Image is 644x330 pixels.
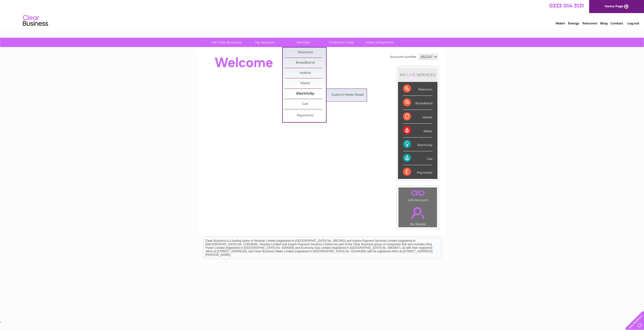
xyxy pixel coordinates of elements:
a: 0333 014 3131 [549,3,584,9]
a: Log out [627,21,639,25]
a: Contact [611,21,623,25]
a: . [400,204,436,222]
td: Link Account [398,187,437,203]
a: Make A Payment [359,38,400,47]
a: Payments [285,111,326,121]
div: LIVE [406,72,417,77]
a: Broadband [285,58,326,68]
a: Customer Help [321,38,362,47]
a: Services [283,38,324,47]
td: My Details [398,203,437,227]
div: Gas [403,151,432,165]
a: Blog [600,21,608,25]
div: Mobile [403,110,432,124]
a: Electricity [285,89,326,99]
a: Gas [285,99,326,109]
div: Water [403,124,432,137]
div: Payments [403,165,432,179]
div: Telecoms [403,82,432,96]
a: Submit Meter Read [327,90,368,100]
a: Mobile [285,68,326,78]
a: Energy [568,21,579,25]
img: logo.png [23,13,48,28]
div: Electricity [403,137,432,151]
div: Broadband [403,96,432,110]
a: Water [285,78,326,88]
div: MY SERVICES [398,68,437,82]
a: Telecoms [582,21,597,25]
a: My Clear Business [206,38,248,47]
td: Account number [389,53,418,61]
div: Clear Business is a trading name of Verastar Limited (registered in [GEOGRAPHIC_DATA] No. 3667643... [204,3,441,24]
a: Water [555,21,565,25]
a: My Account [244,38,286,47]
a: . [400,189,436,198]
a: Telecoms [285,48,326,58]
